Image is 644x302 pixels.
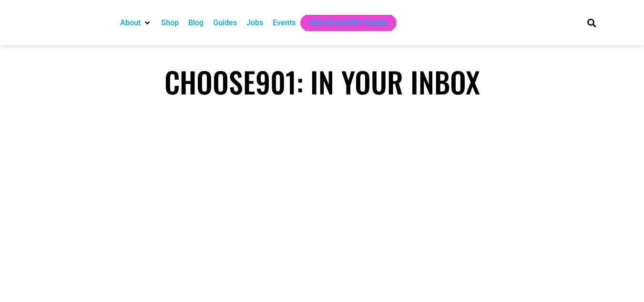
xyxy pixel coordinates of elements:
a: Get Choose901 Emails [310,17,387,29]
nav: Main nav [115,15,571,31]
a: Jobs [246,17,263,29]
a: Guides [213,17,237,29]
div: Search [583,15,599,31]
img: Text graphic with "Choose 901" logo. Reads: "7 Things to Do in Memphis This Week. Sign Up Below."... [170,116,475,288]
a: Blog [188,17,204,29]
a: About [120,17,141,29]
a: Shop [161,17,179,29]
div: About [115,15,156,31]
a: Events [273,17,296,29]
h1: Choose901: In Your Inbox [41,64,603,99]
